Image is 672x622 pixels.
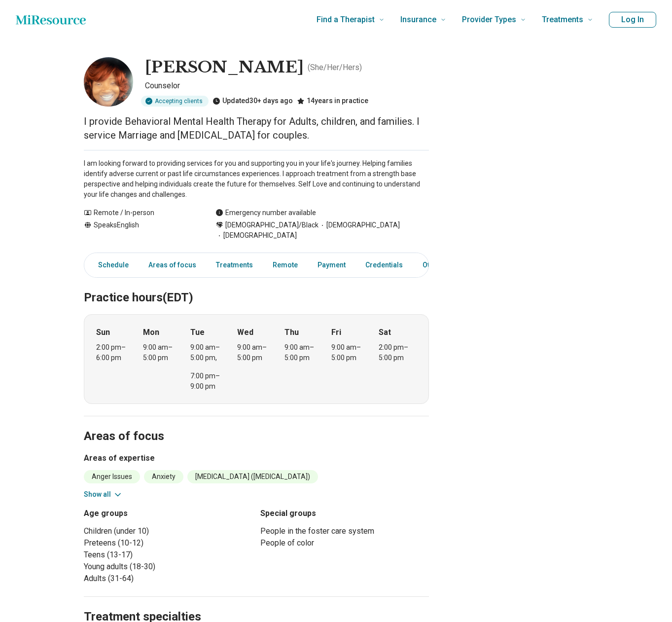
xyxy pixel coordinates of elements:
[284,327,299,338] strong: Thu
[145,80,429,92] p: Counselor
[331,327,341,338] strong: Fri
[462,13,516,27] span: Provider Types
[190,327,205,338] strong: Tue
[84,266,429,306] h2: Practice hours (EDT)
[308,62,362,73] p: ( She/Her/Hers )
[215,208,316,218] div: Emergency number available
[84,452,429,464] h3: Areas of expertise
[190,371,228,392] div: 7:00 pm – 9:00 pm
[84,404,429,445] h2: Areas of focus
[190,342,228,363] div: 9:00 am – 5:00 pm ,
[212,96,293,107] div: Updated 30+ days ago
[331,342,369,363] div: 9:00 am – 5:00 pm
[84,573,252,585] li: Adults (31-64)
[86,255,135,275] a: Schedule
[143,327,159,338] strong: Mon
[542,13,583,27] span: Treatments
[417,255,452,275] a: Other
[84,57,133,107] img: Cotrena Chambliss, Counselor
[215,230,297,241] span: [DEMOGRAPHIC_DATA]
[317,13,375,27] span: Find a Therapist
[84,470,140,483] li: Anger Issues
[260,508,429,519] h3: Special groups
[187,470,318,483] li: [MEDICAL_DATA] ([MEDICAL_DATA])
[84,508,252,519] h3: Age groups
[267,255,304,275] a: Remote
[260,525,429,537] li: People in the foster care system
[96,327,110,338] strong: Sun
[210,255,259,275] a: Treatments
[84,561,252,573] li: Young adults (18-30)
[143,342,181,363] div: 9:00 am – 5:00 pm
[312,255,352,275] a: Payment
[84,489,123,500] button: Show all
[84,525,252,537] li: Children (under 10)
[84,314,429,404] div: When does the program meet?
[141,96,209,107] div: Accepting clients
[16,10,86,30] a: Home page
[237,327,253,338] strong: Wed
[318,220,400,230] span: [DEMOGRAPHIC_DATA]
[84,158,429,200] p: I am looking forward to providing services for you and supporting you in your life's journey. Hel...
[84,549,252,561] li: Teens (13-17)
[260,537,429,549] li: People of color
[84,114,429,142] p: I provide Behavioral Mental Health Therapy for Adults, children, and families. I service Marriage...
[400,13,436,27] span: Insurance
[379,342,417,363] div: 2:00 pm – 5:00 pm
[142,255,202,275] a: Areas of focus
[96,342,134,363] div: 2:00 pm – 6:00 pm
[379,327,391,338] strong: Sat
[144,470,183,483] li: Anxiety
[284,342,322,363] div: 9:00 am – 5:00 pm
[297,96,368,107] div: 14 years in practice
[84,537,252,549] li: Preteens (10-12)
[359,255,409,275] a: Credentials
[225,220,318,230] span: [DEMOGRAPHIC_DATA]/Black
[84,220,196,241] div: Speaks English
[609,12,656,28] button: Log In
[84,208,196,218] div: Remote / In-person
[145,57,304,78] h1: [PERSON_NAME]
[237,342,275,363] div: 9:00 am – 5:00 pm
